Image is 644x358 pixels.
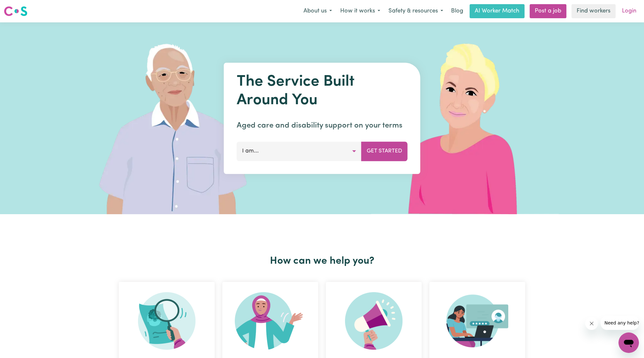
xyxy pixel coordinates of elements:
[299,4,336,18] button: About us
[4,4,27,19] a: Careseekers logo
[470,4,525,18] a: AI Worker Match
[361,142,408,161] button: Get Started
[601,316,639,330] iframe: Message from company
[571,4,616,18] a: Find workers
[530,4,566,18] a: Post a job
[235,292,306,350] img: Become Worker
[237,73,408,110] h1: The Service Built Around You
[618,332,639,353] iframe: Button to launch messaging window
[336,4,384,18] button: How it works
[237,120,408,131] p: Aged care and disability support on your terms
[446,292,508,350] img: Provider
[618,4,640,18] a: Login
[237,142,362,161] button: I am...
[4,4,39,10] span: Need any help?
[384,4,447,18] button: Safety & resources
[4,5,27,17] img: Careseekers logo
[138,292,195,350] img: Search
[345,292,402,350] img: Refer
[585,317,598,330] iframe: Close message
[115,255,529,267] h2: How can we help you?
[447,4,467,18] a: Blog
